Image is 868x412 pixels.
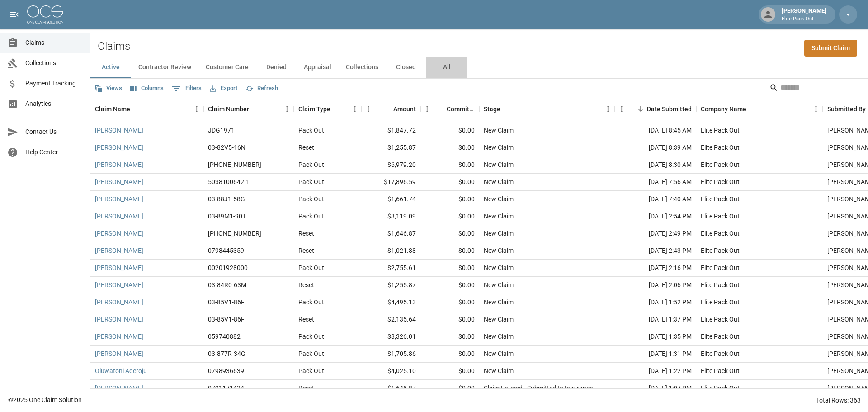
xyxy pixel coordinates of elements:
[484,298,514,307] div: New Claim
[484,246,514,255] div: New Claim
[298,160,324,169] div: Pack Out
[362,208,420,225] div: $3,119.09
[701,194,740,204] div: Elite Pack Out
[615,174,696,191] div: [DATE] 7:56 AM
[298,349,324,358] div: Pack Out
[615,294,696,311] div: [DATE] 1:52 PM
[769,81,866,97] div: Search
[484,263,514,272] div: New Claim
[362,242,420,260] div: $1,021.88
[816,396,861,405] div: Total Rows: 363
[362,102,375,116] button: Menu
[208,143,245,152] div: 03-82V5-16N
[297,57,339,78] button: Appraisal
[298,194,324,204] div: Pack Out
[95,315,143,324] a: [PERSON_NAME]
[298,332,324,341] div: Pack Out
[484,366,514,375] div: New Claim
[701,263,740,272] div: Elite Pack Out
[615,208,696,225] div: [DATE] 2:54 PM
[362,380,420,397] div: $1,646.87
[25,38,83,47] span: Claims
[420,122,479,139] div: $0.00
[393,96,416,122] div: Amount
[701,96,746,122] div: Company Name
[701,366,740,375] div: Elite Pack Out
[298,315,314,324] div: Reset
[298,126,324,135] div: Pack Out
[484,96,500,122] div: Stage
[827,96,866,122] div: Submitted By
[256,57,297,78] button: Denied
[782,15,826,23] p: Elite Pack Out
[420,294,479,311] div: $0.00
[95,280,143,289] a: [PERSON_NAME]
[208,177,250,186] div: 5038100642-1
[420,102,434,116] button: Menu
[95,263,143,272] a: [PERSON_NAME]
[420,96,479,122] div: Committed Amount
[362,294,420,311] div: $4,495.13
[130,103,143,115] button: Sort
[484,229,514,238] div: New Claim
[208,194,245,204] div: 03-88J1-58G
[362,139,420,156] div: $1,255.87
[484,194,514,204] div: New Claim
[804,40,857,57] a: Submit Claim
[128,81,166,95] button: Select columns
[362,122,420,139] div: $1,847.72
[92,81,124,95] button: Views
[8,395,82,404] div: © 2025 One Claim Solution
[484,280,514,289] div: New Claim
[362,346,420,363] div: $1,705.86
[243,81,280,95] button: Refresh
[746,103,759,115] button: Sort
[420,139,479,156] div: $0.00
[95,126,143,135] a: [PERSON_NAME]
[25,127,83,137] span: Contact Us
[615,191,696,208] div: [DATE] 7:40 AM
[420,328,479,346] div: $0.00
[701,332,740,341] div: Elite Pack Out
[420,260,479,277] div: $0.00
[208,246,244,255] div: 0798445359
[362,174,420,191] div: $17,896.59
[95,246,143,255] a: [PERSON_NAME]
[479,96,615,122] div: Stage
[484,160,514,169] div: New Claim
[95,229,143,238] a: [PERSON_NAME]
[208,349,245,358] div: 03-877R-34G
[647,96,692,122] div: Date Submitted
[280,102,294,116] button: Menu
[484,349,514,358] div: New Claim
[615,122,696,139] div: [DATE] 8:45 AM
[615,328,696,346] div: [DATE] 1:35 PM
[615,380,696,397] div: [DATE] 1:07 PM
[615,225,696,242] div: [DATE] 2:49 PM
[208,96,249,122] div: Claim Number
[5,5,24,24] button: open drawer
[420,191,479,208] div: $0.00
[484,315,514,324] div: New Claim
[208,298,245,307] div: 03-85V1-86F
[420,156,479,174] div: $0.00
[484,332,514,341] div: New Claim
[500,103,513,115] button: Sort
[294,96,362,122] div: Claim Type
[420,242,479,260] div: $0.00
[95,366,147,375] a: Oluwatoni Aderoju
[601,102,615,116] button: Menu
[25,79,83,88] span: Payment Tracking
[95,96,130,122] div: Claim Name
[381,103,393,115] button: Sort
[95,298,143,307] a: [PERSON_NAME]
[701,229,740,238] div: Elite Pack Out
[484,143,514,152] div: New Claim
[420,277,479,294] div: $0.00
[434,103,447,115] button: Sort
[701,126,740,135] div: Elite Pack Out
[90,57,131,78] button: Active
[98,40,130,53] h2: Claims
[298,384,314,393] div: Reset
[249,103,262,115] button: Sort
